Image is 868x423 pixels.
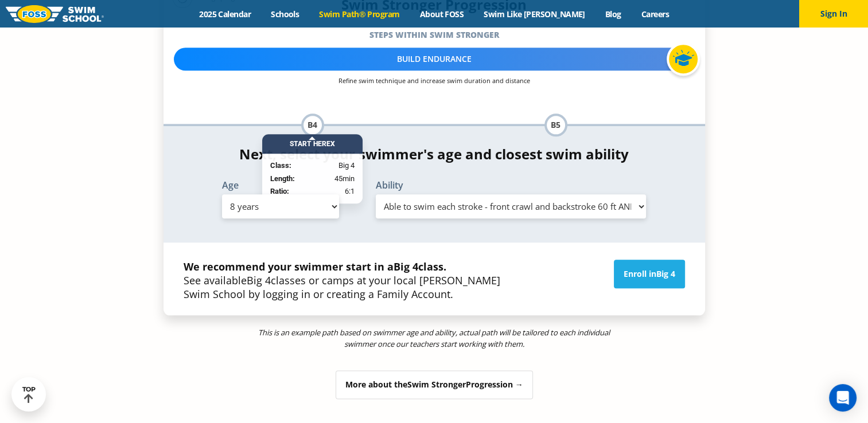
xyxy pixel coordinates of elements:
[6,5,104,23] img: FOSS Swim School Logo
[164,146,705,162] h4: Next, select your swimmer's age and closest swim ability
[656,268,675,279] span: Big 4
[330,140,335,148] span: X
[164,27,705,43] h5: Steps within Swim Stronger
[247,273,271,287] span: Big 4
[261,9,309,19] a: Schools
[184,260,446,273] strong: We recommend your swimmer start in a class.
[338,160,355,171] span: Big 4
[301,113,324,136] div: B4
[270,174,295,182] strong: Length:
[174,76,695,85] p: Refine swim technique and increase swim duration and distance
[614,260,685,288] a: Enroll inBig 4
[174,48,695,70] div: Build Endurance
[595,9,631,19] a: Blog
[22,386,36,404] div: TOP
[376,181,647,190] label: Ability
[262,134,363,154] div: Start Here
[410,9,474,19] a: About FOSS
[829,384,857,412] div: Open Intercom Messenger
[631,9,679,19] a: Careers
[334,173,355,184] span: 45min
[270,161,291,170] strong: Class:
[544,113,567,136] div: B5
[255,327,613,350] p: This is an example path based on swimmer age and ability, actual path will be tailored to each in...
[407,379,466,390] span: Swim Stronger
[474,9,595,19] a: Swim Like [PERSON_NAME]
[336,370,533,399] div: More about the Progression →
[222,181,339,190] label: Age
[394,260,418,273] span: Big 4
[184,260,514,301] p: See available classes or camps at your local [PERSON_NAME] Swim School by logging in or creating ...
[189,9,261,19] a: 2025 Calendar
[309,9,410,19] a: Swim Path® Program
